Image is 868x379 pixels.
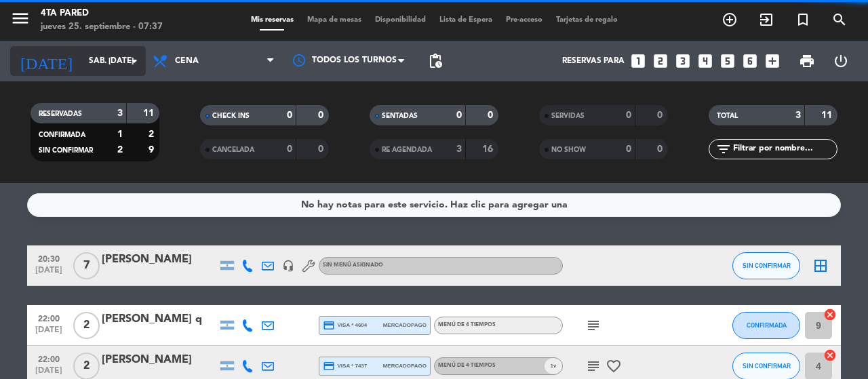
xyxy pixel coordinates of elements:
i: power_settings_new [833,53,849,69]
strong: 2 [149,129,157,139]
span: CONFIRMADA [747,321,787,329]
i: subject [585,317,601,334]
span: Cena [175,56,199,66]
button: menu [10,8,31,33]
span: SERVIDAS [551,113,585,119]
span: RESERVADAS [39,111,82,117]
span: pending_actions [427,53,443,69]
strong: 3 [456,144,462,154]
span: CONFIRMADA [39,132,85,138]
strong: 0 [287,144,292,154]
strong: 16 [482,144,496,154]
strong: 0 [626,111,631,120]
div: [PERSON_NAME] [102,351,217,369]
strong: 3 [117,108,123,118]
strong: 0 [657,144,665,154]
strong: 0 [657,111,665,120]
i: search [831,12,848,28]
span: Mapa de mesas [300,16,368,24]
i: cancel [823,348,837,362]
span: CHECK INS [212,113,250,119]
strong: 0 [287,111,292,120]
div: jueves 25. septiembre - 07:37 [41,20,163,34]
i: favorite_border [606,358,622,374]
span: mercadopago [383,321,427,330]
i: looks_6 [741,52,759,70]
strong: 3 [795,111,801,120]
i: looks_5 [719,52,736,70]
strong: 11 [821,111,835,120]
strong: 0 [456,111,462,120]
strong: 0 [318,144,326,154]
strong: 9 [149,145,157,155]
div: [PERSON_NAME] [102,251,217,268]
div: No hay notas para este servicio. Haz clic para agregar una [301,197,568,213]
i: looks_4 [696,52,714,70]
i: turned_in_not [795,12,811,28]
span: [DATE] [32,325,66,341]
i: credit_card [323,319,335,332]
span: NO SHOW [551,146,586,153]
span: 2 [73,312,100,339]
span: Menú de 4 tiempos [438,322,496,327]
span: TOTAL [717,113,738,119]
i: credit_card [323,360,335,372]
span: mercadopago [383,361,427,370]
i: cancel [823,308,837,321]
span: Disponibilidad [368,16,433,24]
i: menu [10,8,31,28]
span: 22:00 [32,351,66,366]
div: [PERSON_NAME] q [102,311,217,328]
span: SIN CONFIRMAR [39,147,93,154]
span: SIN CONFIRMAR [743,262,791,269]
span: v [545,358,562,374]
i: looks_two [652,52,669,70]
span: 22:00 [32,310,66,325]
i: exit_to_app [758,12,774,28]
span: Menú de 4 tiempos [438,363,496,368]
span: 20:30 [32,250,66,266]
strong: 0 [318,111,326,120]
span: SIN CONFIRMAR [743,362,791,370]
strong: 2 [117,145,123,155]
span: visa * 4604 [323,319,367,332]
strong: 11 [143,108,157,118]
strong: 0 [488,111,496,120]
span: visa * 7437 [323,360,367,372]
i: add_box [764,52,781,70]
i: [DATE] [10,46,82,76]
span: Tarjetas de regalo [549,16,625,24]
div: LOG OUT [824,41,858,81]
span: CANCELADA [212,146,254,153]
span: Mis reservas [244,16,300,24]
button: SIN CONFIRMAR [732,252,800,279]
strong: 1 [117,129,123,139]
span: Sin menú asignado [323,262,383,268]
i: border_all [812,258,829,274]
span: 1 [551,361,553,370]
i: arrow_drop_down [126,53,142,69]
span: SENTADAS [382,113,418,119]
span: Lista de Espera [433,16,499,24]
i: headset_mic [282,260,294,272]
span: Reservas para [562,56,625,66]
span: print [799,53,815,69]
input: Filtrar por nombre... [732,142,837,157]
i: filter_list [715,141,732,157]
span: Pre-acceso [499,16,549,24]
i: looks_3 [674,52,692,70]
div: 4ta Pared [41,7,163,20]
span: RE AGENDADA [382,146,432,153]
button: CONFIRMADA [732,312,800,339]
i: looks_one [629,52,647,70]
i: add_circle_outline [722,12,738,28]
span: 7 [73,252,100,279]
i: subject [585,358,601,374]
strong: 0 [626,144,631,154]
span: [DATE] [32,266,66,281]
